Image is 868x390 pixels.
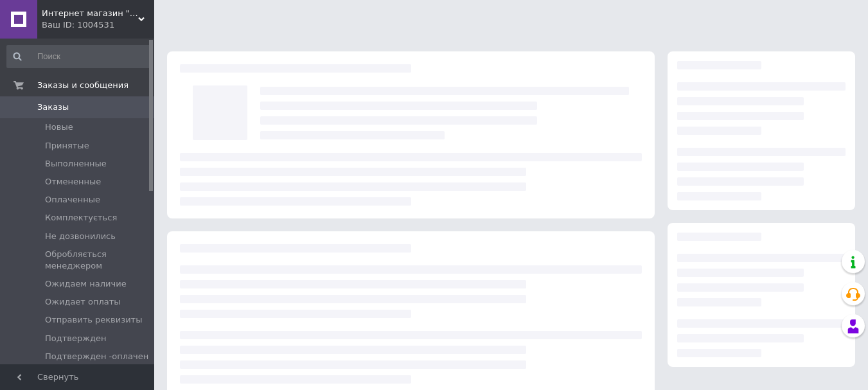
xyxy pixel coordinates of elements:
span: Подтвержден -оплачен [45,351,148,362]
span: Подтвержден [45,333,106,344]
span: Обробляється менеджером [45,249,150,272]
span: Принятые [45,140,89,152]
span: Выполненные [45,158,107,170]
span: Заказы и сообщения [37,80,128,91]
div: Ваш ID: 1004531 [42,19,154,31]
span: Отправить реквизиты [45,314,142,326]
span: Ожидает оплаты [45,296,121,308]
span: Комплектується [45,212,117,224]
span: Отмененные [45,176,101,188]
span: Новые [45,121,73,133]
span: Не дозвонились [45,231,116,242]
input: Поиск [6,45,152,68]
span: Ожидаем наличие [45,278,127,290]
span: Оплаченные [45,194,100,206]
span: Заказы [37,102,69,113]
span: Интернет магазин "Kiddy Boom" [42,8,138,19]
